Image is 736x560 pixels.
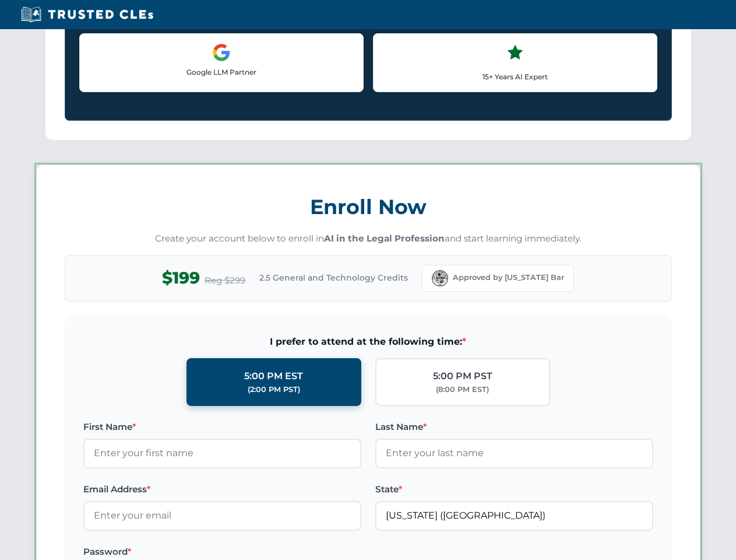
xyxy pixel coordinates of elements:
img: Trusted CLEs [17,6,157,23]
div: (2:00 PM PST) [248,384,300,395]
input: Enter your last name [375,439,653,468]
p: Create your account below to enroll in and start learning immediately. [65,232,672,246]
p: Google LLM Partner [89,66,354,78]
span: Approved by [US_STATE] Bar [453,272,564,283]
input: Florida (FL) [375,501,653,530]
img: Florida Bar [432,270,448,286]
h3: Enroll Now [65,188,672,225]
p: 15+ Years AI Expert [383,71,647,82]
img: Google [212,43,231,62]
input: Enter your first name [83,439,361,468]
span: Reg $299 [205,274,245,288]
label: Last Name [375,420,653,434]
div: (8:00 PM EST) [436,384,489,395]
span: 2.5 General and Technology Credits [259,271,408,284]
label: State [375,482,653,496]
div: 5:00 PM EST [244,369,303,384]
input: Enter your email [83,501,361,530]
label: First Name [83,420,361,434]
label: Email Address [83,482,361,496]
label: Password [83,545,361,559]
span: I prefer to attend at the following time: [83,334,653,349]
span: $199 [162,265,200,291]
strong: AI in the Legal Profession [324,233,445,244]
div: 5:00 PM PST [433,369,492,384]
